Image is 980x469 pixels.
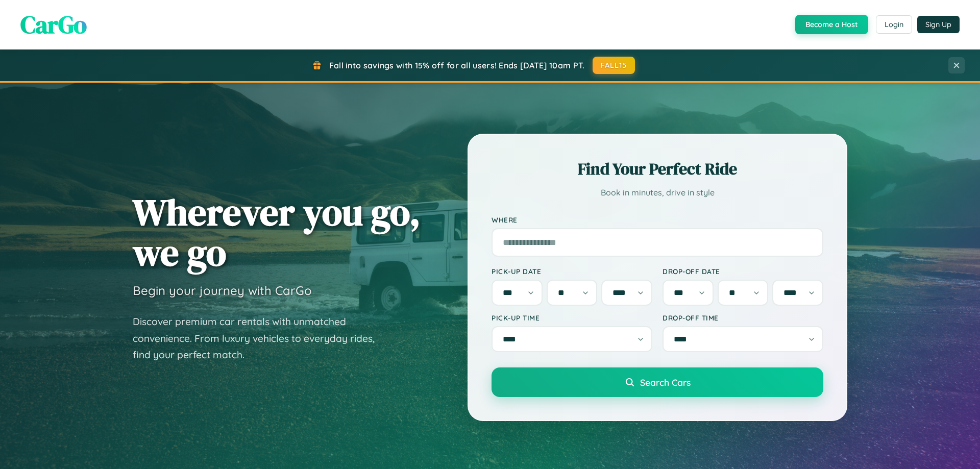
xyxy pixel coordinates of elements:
h1: Wherever you go, we go [133,192,421,273]
label: Drop-off Date [663,267,823,276]
h3: Begin your journey with CarGo [133,283,312,298]
p: Book in minutes, drive in style [492,185,823,200]
p: Discover premium car rentals with unmatched convenience. From luxury vehicles to everyday rides, ... [133,313,388,363]
button: Login [876,15,912,34]
button: Sign Up [917,16,960,33]
label: Drop-off Time [663,313,823,322]
button: Search Cars [492,367,823,397]
span: Fall into savings with 15% off for all users! Ends [DATE] 10am PT. [329,60,585,70]
button: FALL15 [593,57,635,74]
label: Pick-up Date [492,267,652,276]
span: Search Cars [640,377,691,388]
label: Pick-up Time [492,313,652,322]
label: Where [492,215,823,224]
span: CarGo [20,8,87,41]
button: Become a Host [795,15,868,34]
h2: Find Your Perfect Ride [492,158,823,180]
